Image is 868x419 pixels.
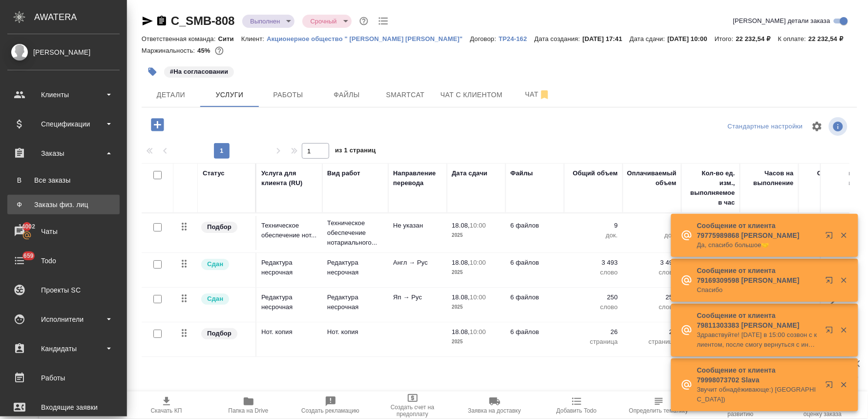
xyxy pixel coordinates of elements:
[534,35,582,42] p: Дата создания:
[628,221,677,230] p: 9
[302,15,351,28] div: Выполнен
[452,268,501,277] p: 2025
[323,89,370,101] span: Файлы
[820,375,843,398] button: Открыть в новой вкладке
[7,117,120,131] div: Спецификации
[7,146,120,161] div: Заказы
[628,258,677,268] p: 3 493
[261,293,318,312] p: Редактура несрочная
[393,168,442,188] div: Направление перевода
[7,47,120,58] div: [PERSON_NAME]
[382,89,429,101] span: Smartcat
[829,117,849,136] span: Посмотреть информацию
[697,330,819,350] p: Здравствуйте! [DATE] в 15:00 созвон с клиентом, после смогу вернуться с информацией [GEOGRAPHIC_D...
[697,221,819,240] p: Сообщение от клиента 79775989868 [PERSON_NAME]
[7,400,120,415] div: Входящие заявки
[569,337,618,347] p: страница
[7,312,120,327] div: Исполнители
[468,407,521,414] span: Заявка на доставку
[618,392,700,419] button: Определить тематику
[510,168,533,178] div: Файлы
[834,231,854,240] button: Закрыть
[265,89,312,101] span: Работы
[628,327,677,337] p: 26
[629,407,688,414] span: Определить тематику
[247,17,283,25] button: Выполнен
[569,258,618,268] p: 3 493
[142,35,218,42] p: Ответственная команда:
[834,326,854,335] button: Закрыть
[697,385,819,404] p: Звучит обнадёживающе:) [GEOGRAPHIC_DATA])
[267,34,470,42] a: Акционерное общество " [PERSON_NAME] [PERSON_NAME]"
[470,222,486,229] p: 10:00
[148,89,194,101] span: Детали
[820,271,843,294] button: Открыть в новой вкладке
[441,89,503,101] span: Чат с клиентом
[18,251,40,261] span: 659
[393,221,442,230] p: Не указан
[242,15,295,28] div: Выполнен
[697,266,819,285] p: Сообщение от клиента 79169309598 [PERSON_NAME]
[261,168,318,188] div: Услуга для клиента (RU)
[470,259,486,266] p: 10:00
[13,222,41,231] span: 14002
[470,293,486,301] p: 10:00
[569,221,618,230] p: 9
[452,302,501,312] p: 2025
[327,258,383,277] p: Редактура несрочная
[820,320,843,344] button: Открыть в новой вкладке
[163,67,235,75] span: На согласовании
[7,195,120,214] a: ФЗаказы физ. лиц
[628,268,677,277] p: слово
[7,341,120,356] div: Кандидаты
[627,168,677,188] div: Оплачиваемый объем
[290,392,372,419] button: Создать рекламацию
[7,224,120,239] div: Чаты
[820,226,843,249] button: Открыть в новой вкладке
[556,407,596,414] span: Добавить Todo
[510,327,559,337] p: 6 файлов
[142,61,163,83] button: Добавить тэг
[630,35,667,42] p: Дата сдачи:
[573,168,618,178] div: Общий объем
[2,366,125,390] a: Работы
[327,218,383,248] p: Техническое обеспечение нотариального...
[452,259,470,266] p: 18.08,
[745,168,794,188] div: Часов на выполнение
[668,35,715,42] p: [DATE] 10:00
[327,327,383,337] p: Нот. копия
[7,371,120,385] div: Работы
[725,119,805,134] div: split button
[2,219,125,244] a: 14002Чаты
[126,392,208,419] button: Скачать КП
[203,168,225,178] div: Статус
[206,89,253,101] span: Услуги
[697,365,819,385] p: Сообщение от клиента 79998073702 Slava
[536,392,618,419] button: Добавить Todo
[569,327,618,337] p: 26
[393,293,442,302] p: Яп → Рус
[7,253,120,268] div: Todo
[628,302,677,312] p: слово
[358,15,370,27] button: Доп статусы указывают на важность/срочность заказа
[229,407,269,414] span: Папка на Drive
[34,7,127,27] div: AWATERA
[142,15,153,27] button: Скопировать ссылку для ЯМессенджера
[7,170,120,190] a: ВВсе заказы
[213,44,226,57] button: 10248.00 RUB;
[241,35,267,42] p: Клиент:
[733,16,830,26] span: [PERSON_NAME] детали заказа
[207,222,232,232] p: Подбор
[207,294,223,304] p: Сдан
[452,337,501,347] p: 2025
[804,168,852,188] div: Стоимость услуги
[628,230,677,240] p: док.
[156,15,168,27] button: Скопировать ссылку
[170,67,228,77] p: #На согласовании
[2,278,125,302] a: Проекты SC
[261,327,318,337] p: Нот. копия
[12,175,115,185] div: Все заказы
[393,258,442,268] p: Англ → Рус
[778,35,809,42] p: К оплате:
[151,407,182,414] span: Скачать КП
